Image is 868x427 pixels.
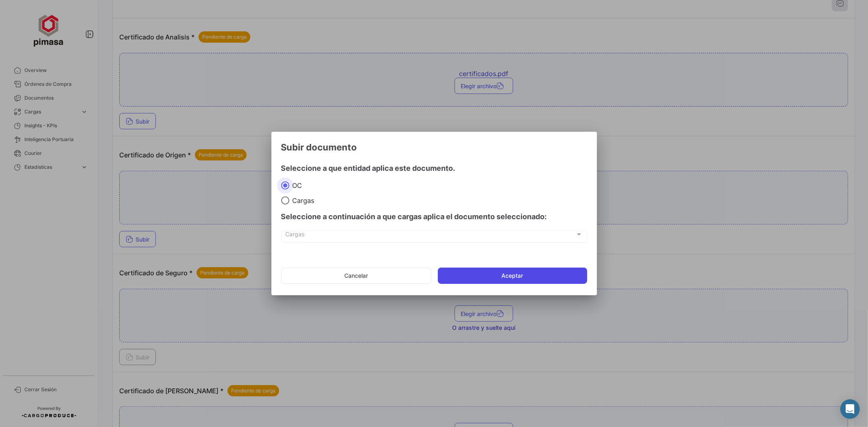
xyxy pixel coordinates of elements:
button: Cancelar [281,268,431,284]
div: Abrir Intercom Messenger [840,399,860,419]
h3: Subir documento [281,142,587,153]
span: OC [289,181,302,190]
h4: Seleccione a continuación a que cargas aplica el documento seleccionado: [281,211,587,222]
span: Cargas [285,233,575,240]
span: Cargas [289,196,315,205]
h4: Seleccione a que entidad aplica este documento. [281,163,587,174]
button: Aceptar [438,268,587,284]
